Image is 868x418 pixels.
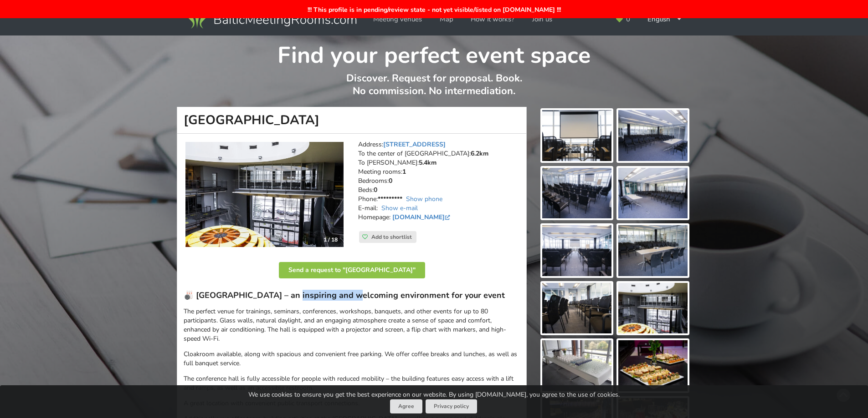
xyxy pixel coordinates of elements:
[542,225,611,276] img: Bolero Shopping Centre | Riga | Event place - gallery picture
[185,142,344,247] a: Conference room | Riga | Bolero Shopping Centre 1 / 18
[618,110,688,161] img: Bolero Shopping Centre | Riga | Event place - gallery picture
[358,140,520,231] address: Address: To the center of [GEOGRAPHIC_DATA]: To [PERSON_NAME]: Meeting rooms: Bedrooms: Beds: Pho...
[406,195,442,203] a: Show phone
[526,10,559,28] a: Join us
[184,374,520,393] p: The conference hall is fully accessible for people with reduced mobility – the building features ...
[471,149,488,158] strong: 6.2km
[542,110,611,161] img: Bolero Shopping Centre | Riga | Event place - gallery picture
[371,233,412,241] span: Add to shortlist
[184,290,520,301] h3: 🎳 [GEOGRAPHIC_DATA] – an inspiring and welcoming environment for your event
[402,167,406,176] strong: 1
[542,340,611,391] img: Bolero Shopping Centre | Riga | Event place - gallery picture
[542,283,611,334] img: Bolero Shopping Centre | Riga | Event place - gallery picture
[426,399,477,413] a: Privacy policy
[177,107,527,134] h1: [GEOGRAPHIC_DATA]
[279,262,425,278] button: Send a request to "[GEOGRAPHIC_DATA]"
[390,399,422,413] button: Agree
[618,283,688,334] img: Bolero Shopping Centre | Riga | Event place - gallery picture
[641,10,688,28] div: English
[618,225,688,276] img: Bolero Shopping Centre | Riga | Event place - gallery picture
[185,142,344,247] img: Conference room | Riga | Bolero Shopping Centre
[177,72,691,107] p: Discover. Request for proposal. Book. No commission. No intermediation.
[618,168,688,219] img: Bolero Shopping Centre | Riga | Event place - gallery picture
[177,35,691,70] h1: Find your perfect event space
[367,10,428,28] a: Meeting venues
[542,168,611,219] img: Bolero Shopping Centre | Riga | Event place - gallery picture
[184,350,520,368] p: Cloakroom available, along with spacious and convenient free parking. We offer coffee breaks and ...
[433,10,460,28] a: Map
[464,10,521,28] a: How it works?
[419,158,437,167] strong: 5.4km
[392,213,452,222] a: [DOMAIN_NAME]
[381,204,418,212] a: Show e-mail
[383,140,446,149] a: [STREET_ADDRESS]
[374,186,377,194] strong: 0
[389,176,392,185] strong: 0
[626,16,630,23] span: 0
[618,340,688,391] img: Bolero Shopping Centre | Riga | Event place - gallery picture
[184,307,520,343] p: The perfect venue for trainings, seminars, conferences, workshops, banquets, and other events for...
[318,233,343,247] div: 1 / 18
